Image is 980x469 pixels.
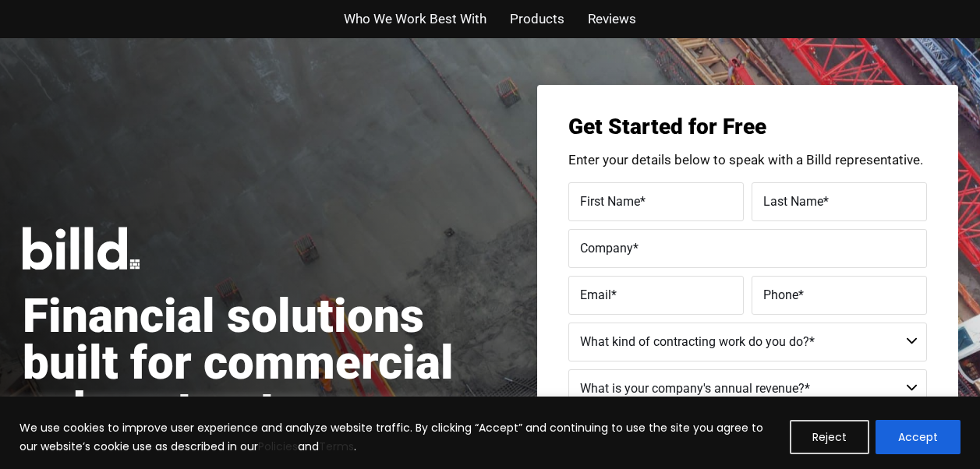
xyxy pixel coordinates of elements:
button: Reject [790,420,869,454]
span: Phone [763,287,798,301]
a: Terms [319,439,354,454]
p: Enter your details below to speak with a Billd representative. [568,153,927,167]
a: Policies [258,439,298,454]
h3: Get Started for Free [568,116,927,138]
span: Company [580,240,633,255]
a: Who We Work Best With [344,8,486,30]
p: We use cookies to improve user experience and analyze website traffic. By clicking “Accept” and c... [19,418,778,456]
a: Products [510,8,564,30]
span: Email [580,287,611,301]
span: Last Name [763,193,823,208]
span: First Name [580,193,640,208]
a: Reviews [588,8,636,30]
button: Accept [876,420,961,454]
h1: Financial solutions built for commercial subcontractors [23,293,490,433]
